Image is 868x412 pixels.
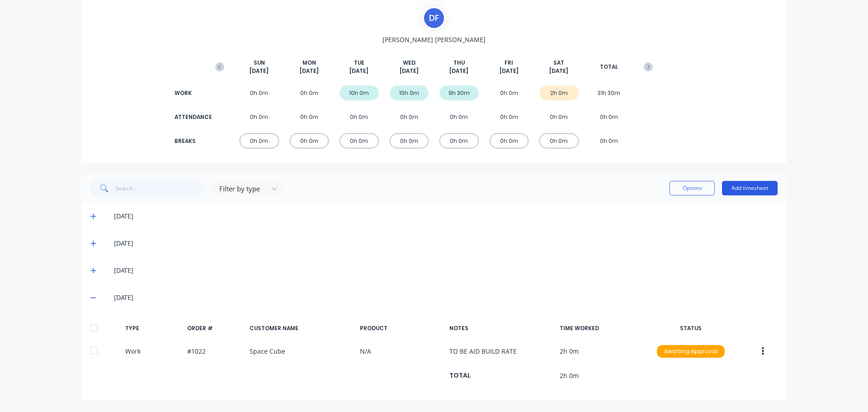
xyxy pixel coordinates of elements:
[125,324,180,332] div: TYPE
[340,133,379,148] div: 0h 0m
[600,63,618,71] span: TOTAL
[439,109,479,124] div: 0h 0m
[360,324,442,332] div: PRODUCT
[453,59,465,67] span: THU
[539,133,579,148] div: 0h 0m
[382,35,486,44] span: [PERSON_NAME] [PERSON_NAME]
[340,85,379,100] div: 10h 0m
[240,133,279,148] div: 0h 0m
[290,85,329,100] div: 0h 0m
[175,89,211,97] div: WORK
[114,293,778,303] div: [DATE]
[290,109,329,124] div: 0h 0m
[423,7,445,29] div: D F
[505,59,513,67] span: FRI
[650,324,732,332] div: STATUS
[340,109,379,124] div: 0h 0m
[539,85,579,100] div: 2h 0m
[240,109,279,124] div: 0h 0m
[490,133,529,148] div: 0h 0m
[254,59,265,67] span: SUN
[302,59,316,67] span: MON
[349,67,368,75] span: [DATE]
[490,109,529,124] div: 0h 0m
[187,324,242,332] div: ORDER #
[490,85,529,100] div: 0h 0m
[439,133,479,148] div: 0h 0m
[354,59,364,67] span: TUE
[114,238,778,248] div: [DATE]
[116,179,204,197] input: Search...
[539,109,579,124] div: 0h 0m
[175,137,211,145] div: BREAKS
[390,133,429,148] div: 0h 0m
[114,211,778,221] div: [DATE]
[400,67,419,75] span: [DATE]
[549,67,568,75] span: [DATE]
[250,324,353,332] div: CUSTOMER NAME
[175,113,211,121] div: ATTENDANCE
[390,85,429,100] div: 10h 0m
[590,133,629,148] div: 0h 0m
[250,67,269,75] span: [DATE]
[449,67,468,75] span: [DATE]
[439,85,479,100] div: 9h 30m
[449,324,552,332] div: NOTES
[300,67,319,75] span: [DATE]
[590,109,629,124] div: 0h 0m
[500,67,519,75] span: [DATE]
[403,59,415,67] span: WED
[240,85,279,100] div: 0h 0m
[590,85,629,100] div: 31h 30m
[657,345,725,358] div: Awaiting Approval
[722,181,778,195] button: Add timesheet
[114,265,778,275] div: [DATE]
[290,133,329,148] div: 0h 0m
[560,324,642,332] div: TIME WORKED
[390,109,429,124] div: 0h 0m
[553,59,564,67] span: SAT
[670,181,715,195] button: Options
